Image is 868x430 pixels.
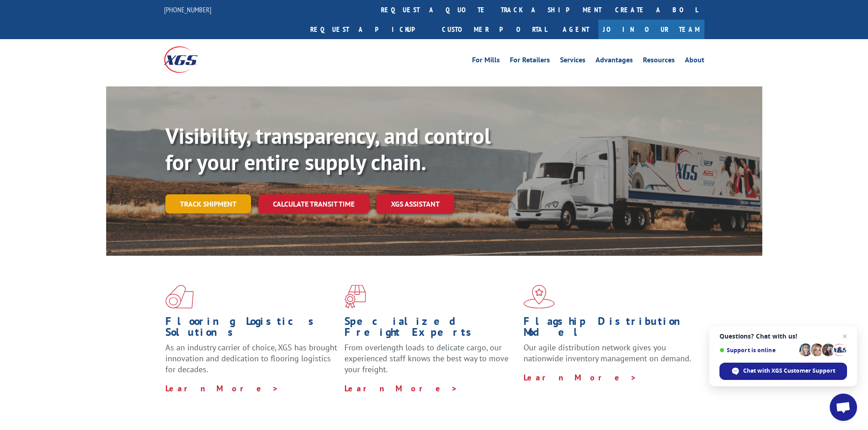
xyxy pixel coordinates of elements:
h1: Flagship Distribution Model [524,316,696,342]
a: Track shipment [165,194,251,213]
span: As an industry carrier of choice, XGS has brought innovation and dedication to flooring logistics... [165,342,337,374]
img: xgs-icon-flagship-distribution-model-red [524,285,555,309]
span: Close chat [839,331,850,342]
a: Learn More > [344,383,458,394]
span: Our agile distribution network gives you nationwide inventory management on demand. [524,342,691,364]
a: Advantages [596,56,633,66]
img: xgs-icon-focused-on-flooring-red [344,285,366,309]
a: About [685,56,704,66]
div: Open chat [830,394,857,421]
a: Resources [643,56,675,66]
a: For Retailers [510,56,550,66]
a: Calculate transit time [258,194,369,214]
a: Learn More > [524,372,637,383]
a: Learn More > [165,383,279,394]
h1: Flooring Logistics Solutions [165,316,338,342]
b: Visibility, transparency, and control for your entire supply chain. [165,121,491,176]
a: For Mills [472,56,500,66]
span: Questions? Chat with us! [719,333,847,340]
a: Services [560,56,586,66]
div: Chat with XGS Customer Support [719,363,847,380]
a: [PHONE_NUMBER] [164,5,211,14]
img: xgs-icon-total-supply-chain-intelligence-red [165,285,194,309]
a: Agent [554,20,598,39]
h1: Specialized Freight Experts [344,316,517,342]
span: Support is online [719,347,796,354]
a: Request a pickup [303,20,435,39]
span: Chat with XGS Customer Support [743,367,835,375]
a: Join Our Team [598,20,704,39]
a: Customer Portal [435,20,554,39]
a: XGS ASSISTANT [376,194,454,214]
p: From overlength loads to delicate cargo, our experienced staff knows the best way to move your fr... [344,342,517,383]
